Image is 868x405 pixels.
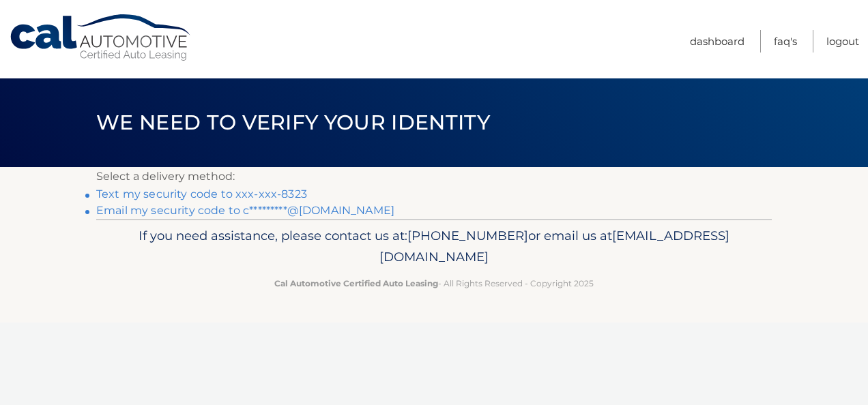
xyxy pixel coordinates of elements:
[690,30,744,52] a: Dashboard
[9,14,193,62] a: Cal Automotive
[407,228,528,243] span: [PHONE_NUMBER]
[274,278,438,288] strong: Cal Automotive Certified Auto Leasing
[96,110,490,135] span: We need to verify your identity
[96,167,772,186] p: Select a delivery method:
[96,204,394,217] a: Email my security code to c*********@[DOMAIN_NAME]
[105,225,763,269] p: If you need assistance, please contact us at: or email us at
[774,30,797,52] a: FAQ's
[826,30,859,52] a: Logout
[105,276,763,290] p: - All Rights Reserved - Copyright 2025
[96,187,307,200] a: Text my security code to xxx-xxx-8323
